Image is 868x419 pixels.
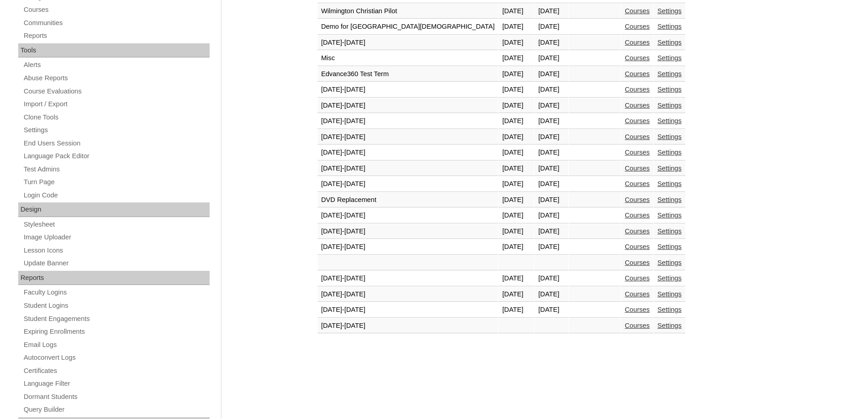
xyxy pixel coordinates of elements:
td: [DATE] [534,67,568,82]
a: Settings [657,228,682,235]
a: Settings [657,23,682,30]
td: [DATE] [534,302,568,318]
a: Settings [657,149,682,156]
a: Courses [625,23,650,30]
td: [DATE] [534,114,568,129]
a: End Users Session [23,138,210,149]
a: Settings [657,322,682,329]
td: [DATE] [534,176,568,192]
div: Tools [18,43,210,58]
a: Student Engagements [23,313,210,325]
div: Design [18,202,210,217]
a: Courses [625,39,650,46]
td: [DATE] [498,35,534,51]
a: Courses [625,7,650,15]
a: Alerts [23,59,210,71]
td: [DATE]-[DATE] [318,35,498,51]
a: Faculty Logins [23,287,210,298]
a: Lesson Icons [23,245,210,256]
a: Dormant Students [23,391,210,403]
a: Autoconvert Logs [23,352,210,363]
td: [DATE] [498,271,534,286]
a: Settings [657,102,682,109]
a: Courses [625,274,650,282]
a: Settings [657,86,682,93]
td: [DATE] [498,287,534,302]
td: [DATE]-[DATE] [318,82,498,98]
td: [DATE] [498,19,534,35]
td: [DATE] [498,145,534,160]
a: Courses [625,54,650,62]
td: [DATE]-[DATE] [318,161,498,176]
td: [DATE]-[DATE] [318,129,498,145]
td: [DATE]-[DATE] [318,145,498,160]
a: Courses [625,86,650,93]
a: Settings [657,290,682,298]
a: Settings [657,259,682,266]
a: Settings [657,212,682,219]
a: Communities [23,17,210,29]
a: Courses [625,306,650,313]
a: Courses [625,212,650,219]
a: Settings [657,7,682,15]
a: Login Code [23,190,210,201]
td: [DATE] [498,208,534,223]
td: [DATE] [498,98,534,114]
td: [DATE]-[DATE] [318,239,498,255]
td: [DATE] [534,19,568,35]
a: Expiring Enrollments [23,326,210,337]
a: Settings [657,243,682,250]
td: [DATE] [498,239,534,255]
a: Courses [625,322,650,329]
a: Abuse Reports [23,72,210,84]
a: Courses [625,228,650,235]
td: [DATE] [498,114,534,129]
a: Settings [23,124,210,136]
td: [DATE] [498,224,534,239]
a: Courses [625,165,650,172]
td: [DATE]-[DATE] [318,98,498,114]
a: Settings [657,180,682,187]
td: [DATE] [498,176,534,192]
td: [DATE] [534,239,568,255]
td: [DATE] [534,145,568,160]
td: [DATE]-[DATE] [318,224,498,239]
a: Settings [657,39,682,46]
a: Courses [625,180,650,187]
td: [DATE] [498,129,534,145]
td: Wilmington Christian Pilot [318,4,498,19]
td: [DATE] [534,82,568,98]
td: [DATE]-[DATE] [318,208,498,223]
a: Language Filter [23,378,210,389]
td: [DATE]-[DATE] [318,271,498,286]
a: Settings [657,306,682,313]
td: [DATE] [534,35,568,51]
a: Settings [657,274,682,282]
a: Courses [625,133,650,140]
td: [DATE]-[DATE] [318,302,498,318]
td: [DATE] [498,192,534,208]
a: Courses [625,70,650,78]
a: Settings [657,54,682,62]
td: [DATE] [534,271,568,286]
a: Email Logs [23,339,210,351]
a: Settings [657,133,682,140]
a: Course Evaluations [23,86,210,97]
td: [DATE]-[DATE] [318,287,498,302]
a: Student Logins [23,300,210,311]
td: [DATE] [534,4,568,19]
a: Courses [625,243,650,250]
div: Reports [18,271,210,285]
a: Import / Export [23,98,210,110]
td: DVD Replacement [318,192,498,208]
a: Courses [625,102,650,109]
a: Image Uploader [23,232,210,243]
a: Settings [657,165,682,172]
td: [DATE] [498,4,534,19]
a: Courses [625,259,650,266]
a: Courses [23,4,210,16]
a: Test Admins [23,164,210,175]
td: [DATE] [534,192,568,208]
a: Courses [625,117,650,124]
td: [DATE] [534,129,568,145]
